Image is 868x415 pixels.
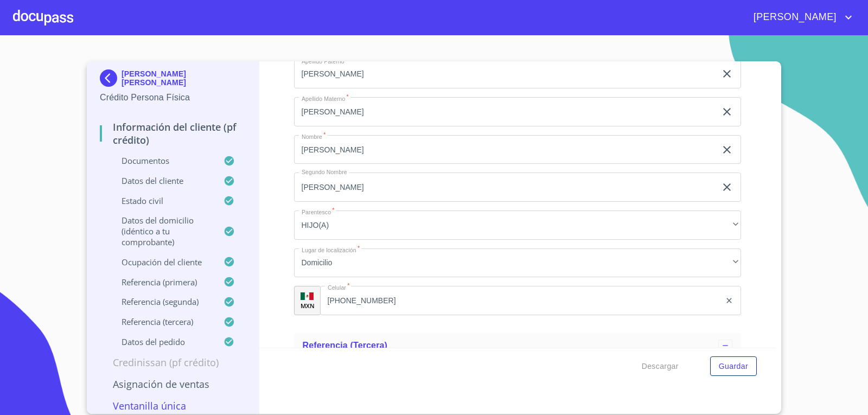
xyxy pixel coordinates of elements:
[642,360,679,373] span: Descargar
[745,9,842,26] span: [PERSON_NAME]
[100,69,122,87] img: Docupass spot blue
[710,356,757,376] button: Guardar
[100,336,224,347] p: Datos del pedido
[100,120,246,146] p: Información del cliente (PF crédito)
[720,181,733,194] button: clear input
[100,195,224,206] p: Estado Civil
[719,360,748,373] span: Guardar
[100,378,246,391] p: Asignación de Ventas
[100,175,224,186] p: Datos del cliente
[301,292,314,300] img: R93DlvwvvjP9fbrDwZeCRYBHk45OWMq+AAOlFVsxT89f82nwPLnD58IP7+ANJEaWYhP0Tx8kkA0WlQMPQsAAgwAOmBj20AXj6...
[100,257,224,267] p: Ocupación del Cliente
[100,316,224,327] p: Referencia (tercera)
[294,248,742,278] div: Domicilio
[301,302,315,310] p: MXN
[100,277,224,288] p: Referencia (primera)
[637,356,683,376] button: Descargar
[100,69,246,91] div: [PERSON_NAME] [PERSON_NAME]
[720,105,733,118] button: clear input
[294,210,742,240] div: HIJO(A)
[100,91,246,104] p: Crédito Persona Física
[100,296,224,307] p: Referencia (segunda)
[100,356,246,369] p: Credinissan (PF crédito)
[100,399,246,412] p: Ventanilla única
[294,333,742,359] div: Referencia (tercera)
[303,341,388,350] span: Referencia (tercera)
[745,9,855,26] button: account of current user
[100,215,224,247] p: Datos del domicilio (idéntico a tu comprobante)
[122,69,246,87] p: [PERSON_NAME] [PERSON_NAME]
[725,296,733,305] button: clear input
[100,155,224,166] p: Documentos
[720,67,733,80] button: clear input
[720,143,733,156] button: clear input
